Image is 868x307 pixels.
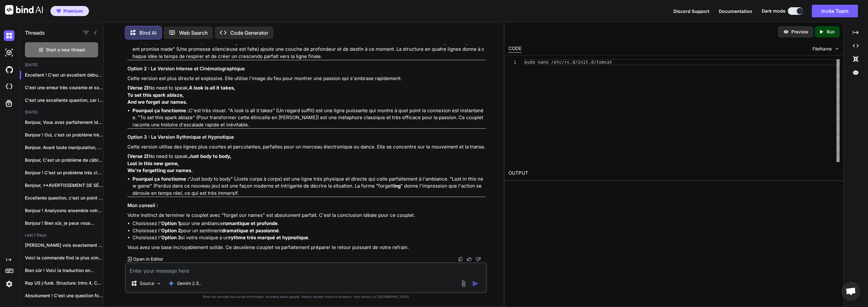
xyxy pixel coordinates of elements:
p: Cette version est plus directe et explosive. Elle utilise l'image du feu pour montrer une passion... [127,75,486,82]
strong: Lost in this new game, [127,160,179,166]
button: Documentation [719,8,752,14]
p: [PERSON_NAME] vois exactement le genre d'énergie... [25,242,103,248]
p: Bind AI [139,29,156,37]
p: Run [827,29,835,35]
p: Web Search [179,29,208,37]
img: chevron down [834,46,840,51]
h3: Option 3 : La Version Rythmique et Hypnotique [127,134,486,141]
img: like [467,257,472,262]
strong: And we forget our names. [127,99,187,105]
strong: (Verse 2) [127,153,149,159]
button: Invite Team [812,5,858,17]
p: Code Generator [230,29,268,37]
img: githubDark [4,64,15,75]
img: Pick Models [156,281,161,286]
img: premium [56,9,61,13]
strong: Option 3 [161,235,181,240]
img: darkChat [4,30,15,41]
img: attachment [460,280,467,287]
span: Premium [63,8,83,14]
p: Open in Editor [133,256,163,262]
span: FileName [812,46,832,52]
p: C'est une erreur très courante et souven... [25,84,103,91]
p: No need to speak, [127,153,486,174]
li: Choisissez l' pour une ambiance . [132,220,486,227]
p: Excellent ! C'est un excellent début pou... [25,72,103,78]
p: Gemini 2.5.. [177,280,201,287]
p: Bonjour, C'est un problème de câblage très... [25,157,103,163]
img: settings [4,279,15,289]
h1: Threads [25,29,45,37]
p: Bonjour ! Bien sûr, je peux vous... [25,220,103,226]
li: Choisissez l' pour un sentiment . [132,227,486,235]
li: "Every touch feels right" (Chaque contact semble juste) est une manière très claire et sensuelle ... [132,39,486,60]
p: Source [140,280,154,287]
button: premiumPremium [50,6,89,16]
li: C'est très visuel. "A look is all it takes" (Un regard suffit) est une ligne puissante qui montre... [132,107,486,129]
p: Bonjour ! C'est un problème très classique... [25,170,103,176]
h2: OUTPUT [505,166,843,181]
strong: rythme très marqué et hypnotique [229,235,308,240]
strong: (Verse 2) [127,85,149,91]
p: Rap US j‑funk. Structure: Intro 4, Couplet... [25,280,103,286]
li: Choisissez l' si votre musique a un . [132,234,486,241]
strong: Pourquoi ça fonctionne : [132,176,189,182]
p: Bind can provide inaccurate information, including about people. Always double-check its answers.... [125,294,487,299]
p: Excellente question, c'est un point très important... [25,195,103,201]
p: Vous avez une base incroyablement solide. Ce deuxième couplet va parfaitement préparer le retour ... [127,244,486,251]
p: Bonjour ! Oui, c'est un problème très... [25,132,103,138]
img: cloudideIcon [4,81,15,92]
p: Bonjour ! Analysons ensemble votre interrupteur pour... [25,207,103,214]
div: CODE [508,45,522,53]
h2: [DATE] [20,62,103,67]
img: copy [458,257,463,262]
p: Bonjour, **AVERTISSEMENT DE SÉCURITÉ : Avant toute... [25,182,103,188]
strong: Just body to body, [189,153,232,159]
h3: Mon conseil : [127,202,486,209]
span: Discord Support [673,9,709,14]
h2: Last 7 Days [20,233,103,238]
li: "Just body to body" (Juste corps à corps) est une ligne très physique et directe qui colle parfai... [132,176,486,197]
p: Bonjour. Avant toute manipulation, coupez le courant... [25,144,103,151]
p: C'est une excellente question, car il n'... [25,97,103,103]
img: Gemini 2.5 Pro [168,280,174,287]
strong: To set this spark ablaze, [127,92,184,98]
img: darkAi-studio [4,47,15,58]
p: Bonjour, Vous avez parfaitement identifié le problème... [25,119,103,125]
p: Votre instinct de terminer le couplet avec "forget our names" est absolument parfait. C'est la co... [127,212,486,219]
strong: dramatique et passionné [222,228,279,234]
img: preview [783,29,789,35]
strong: Pourquoi ça fonctionne : [132,107,189,113]
img: Bind AI [5,5,43,14]
p: Preview [791,29,808,35]
strong: Pourquoi ça fonctionne : [132,39,189,45]
strong: romantique et profonde [223,220,278,226]
strong: Option 1 [161,220,180,226]
p: No need to speak, [127,84,486,106]
span: Start a new thread [46,47,85,53]
div: 1 [508,59,516,65]
h2: [DATE] [20,110,103,115]
img: icon [472,281,478,287]
span: sudo nano /etc/rc.d/init.d/tomcat [525,60,612,65]
strong: We're forgetting our names. [127,167,193,173]
p: Bien sûr ! Voici la traduction en... [25,267,103,274]
span: Documentation [719,9,752,14]
img: dislike [476,257,481,262]
strong: A look is all it takes, [189,85,235,91]
strong: ing [394,183,401,189]
p: Absolument ! C'est une question fondamentale et... [25,293,103,299]
strong: Option 2 [161,228,181,234]
span: Dark mode [762,8,785,14]
button: Discord Support [673,8,709,14]
p: Voici la commande find la plus simple:... [25,255,103,261]
p: Cette version utilise des lignes plus courtes et percutantes, parfaites pour un morceau électroni... [127,143,486,151]
h3: Option 2 : La Version Intense et Cinématographique [127,65,486,72]
div: Ouvrir le chat [842,282,860,301]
